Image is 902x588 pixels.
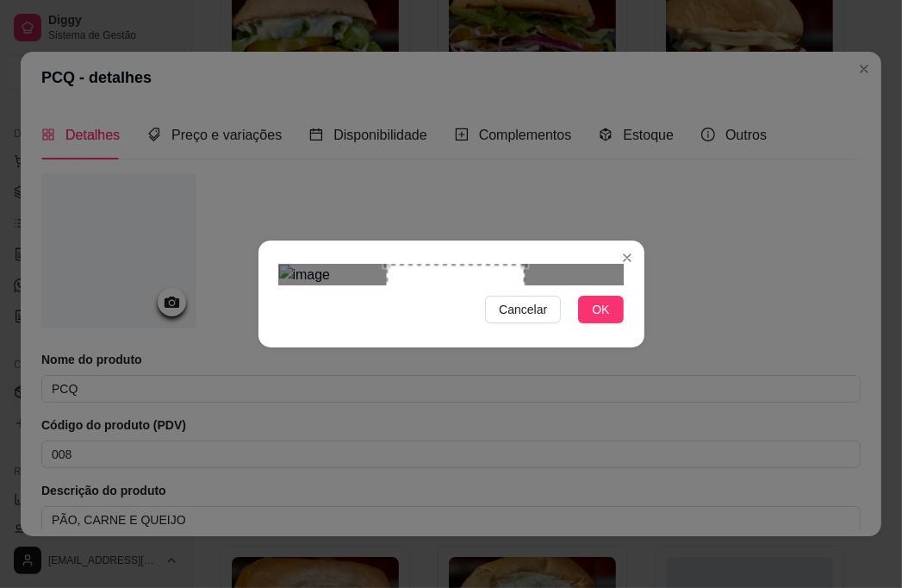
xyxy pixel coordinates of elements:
button: OK [578,296,623,323]
div: Use the arrow keys to move the crop selection area [387,265,525,403]
span: OK [592,300,609,319]
img: image [279,265,624,285]
button: Close [613,244,641,272]
span: Cancelar [499,300,547,319]
button: Cancelar [485,296,561,323]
